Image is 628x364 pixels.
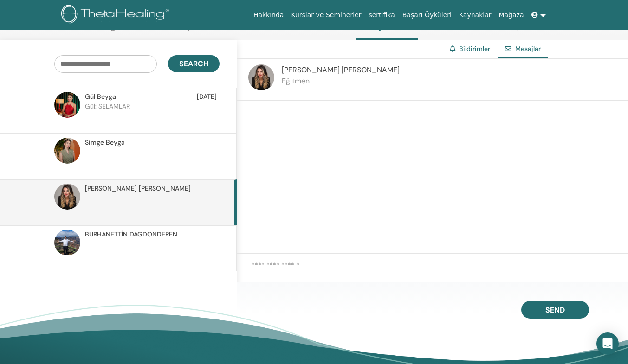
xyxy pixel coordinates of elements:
[287,6,365,24] a: Kurslar ve Seminerler
[356,20,418,40] a: Mesaj merkezi
[54,92,80,118] img: default.jpg
[545,305,565,315] span: Send
[282,65,400,75] span: [PERSON_NAME] [PERSON_NAME]
[365,6,398,24] a: sertifika
[197,92,217,102] span: [DATE]
[248,64,274,90] img: default.jpg
[61,5,172,26] img: logo.png
[85,102,220,129] p: Gül: SELAMLAR
[250,6,288,24] a: Hakkında
[179,59,208,69] span: Search
[54,230,80,255] img: default.jpg
[282,76,400,87] p: Eğitmen
[515,45,541,53] span: Mesajlar
[399,6,455,24] a: Başarı Öyküleri
[85,230,177,239] span: BURHANETTİN DAGDONDEREN
[596,332,619,355] div: Open Intercom Messenger
[459,45,490,53] a: Bildirimler
[54,184,80,210] img: default.jpg
[168,55,220,72] button: Search
[85,138,125,147] span: Simge Beyga
[85,92,116,102] span: Gül Beyga
[85,184,191,193] span: [PERSON_NAME] [PERSON_NAME]
[54,138,80,164] img: default.jpg
[495,6,527,24] a: Mağaza
[455,6,495,24] a: Kaynaklar
[521,301,589,319] button: Send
